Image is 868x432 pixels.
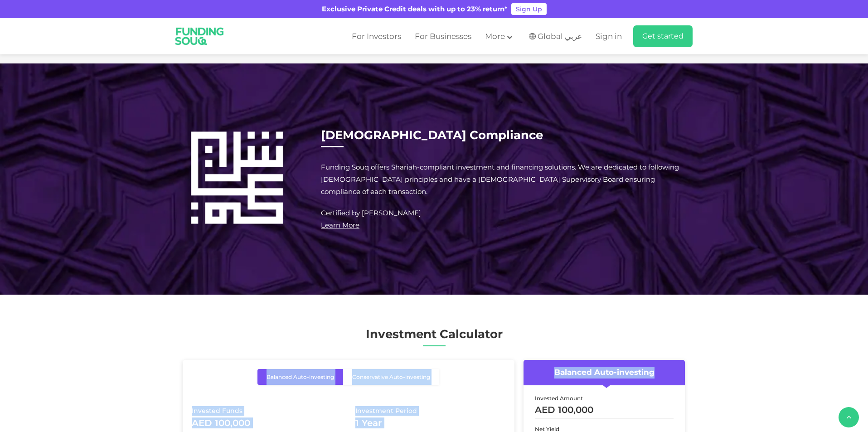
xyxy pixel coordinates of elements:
span: Get started [642,32,684,40]
span: Calculator [440,327,503,341]
a: For Investors [349,29,403,44]
span: 100,000 [558,404,593,415]
span: Investment [366,327,436,341]
label: Conservative Auto-investing [343,369,439,385]
span: AED [192,417,212,428]
a: Sign in [593,29,622,44]
span: AED [535,404,555,415]
img: SA Flag [529,33,536,39]
span: More [485,32,505,41]
div: Basic radio toggle button group [257,369,439,385]
span: Global عربي [538,31,582,42]
button: back [839,407,859,427]
div: Exclusive Private Credit deals with up to 23% return* [322,4,508,15]
div: Invested Funds [192,406,250,416]
span: Sign in [596,32,622,41]
a: For Businesses [412,29,474,44]
p: Certified by [PERSON_NAME] [321,206,686,218]
span: 1 Year [355,417,382,428]
span: Funding Souq offers Shariah-compliant investment and financing solutions. We are dedicated to fol... [321,162,679,195]
img: Logo [169,20,230,53]
div: Investment Period [355,406,417,416]
a: Sign Up [511,3,547,15]
img: Compliance Image [183,123,291,232]
a: Learn More [321,220,359,229]
span: 100,000 [215,417,250,428]
span: [DEMOGRAPHIC_DATA] Compliance [321,127,543,142]
div: Invested Amount [535,394,674,402]
span: Net Yield [535,425,559,432]
label: Balanced Auto-investing [257,369,343,385]
span: Balanced Auto-investing [554,368,655,377]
